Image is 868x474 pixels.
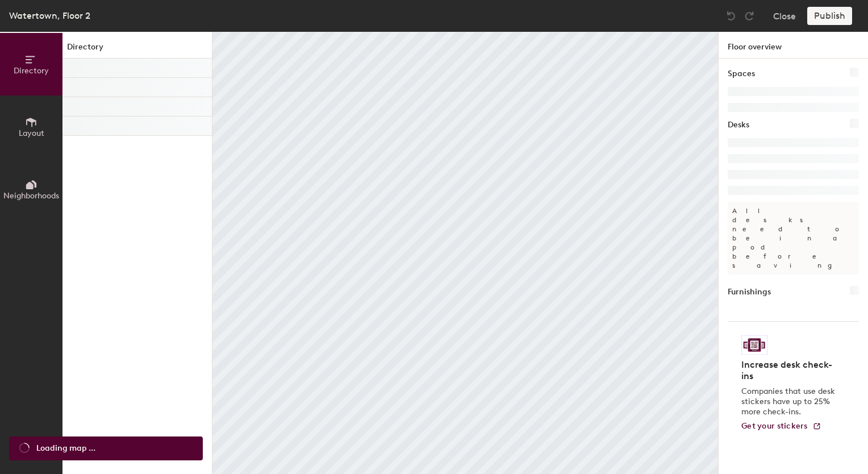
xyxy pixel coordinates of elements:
div: Watertown, Floor 2 [9,9,90,23]
a: Get your stickers [741,422,821,431]
span: Neighborhoods [3,191,59,201]
img: Sticker logo [741,335,767,355]
canvas: Map [212,32,718,474]
h1: Spaces [728,68,755,80]
span: Directory [14,66,49,76]
img: Redo [744,10,755,22]
p: Companies that use desk stickers have up to 25% more check-ins. [741,386,838,417]
h1: Desks [728,119,749,131]
h1: Directory [62,41,212,59]
button: Close [773,7,796,25]
img: Undo [725,10,737,22]
p: All desks need to be in a pod before saving [728,202,859,275]
span: Loading map ... [36,442,95,455]
span: Get your stickers [741,421,808,431]
h1: Floor overview [719,32,868,59]
h4: Increase desk check-ins [741,359,838,382]
span: Layout [19,128,44,138]
h1: Furnishings [728,286,771,298]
